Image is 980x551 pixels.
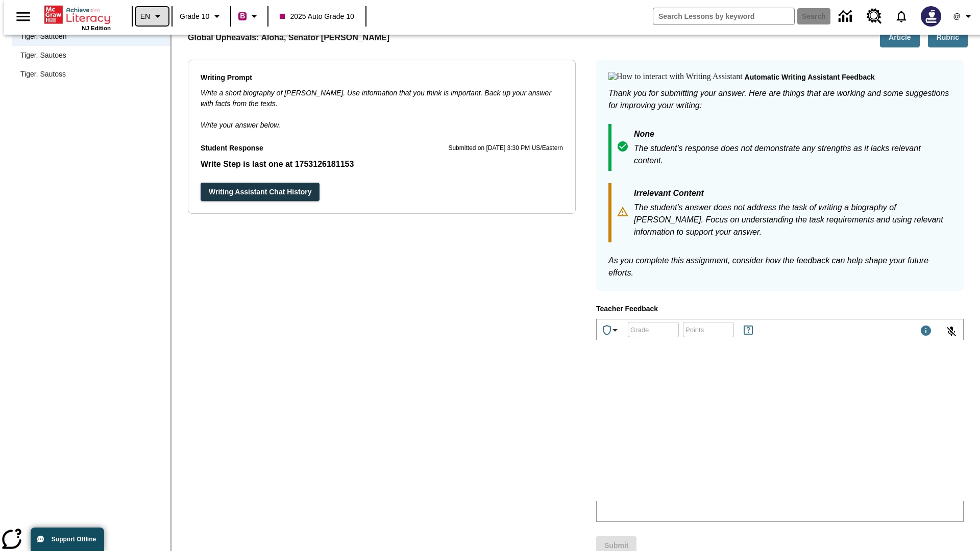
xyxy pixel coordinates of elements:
[201,158,563,170] p: Write Step is last one at 1753126181153
[8,2,38,32] button: Open side menu
[953,11,960,22] span: @
[280,11,354,22] span: 2025 Auto Grade 10
[234,7,264,26] button: Boost Class color is violet red. Change class color
[44,5,111,25] a: Home
[608,72,743,82] img: How to interact with Writing Assistant
[745,72,875,83] p: Automatic writing assistant feedback
[634,142,951,167] p: The student's response does not demonstrate any strengths as it lacks relevant content.
[176,7,227,26] button: Grade: Grade 10, Select a grade
[683,316,734,343] input: Points: Must be equal to or less than 25.
[947,7,980,26] button: Profile/Settings
[634,187,951,202] p: Irrelevant Content
[628,316,679,343] input: Grade: Letters, numbers, %, + and - are allowed.
[136,7,168,26] button: Language: EN, Select a language
[608,255,951,279] p: As you complete this assignment, consider how the feedback can help shape your future efforts.
[920,324,932,339] div: Maximum 1000 characters Press Escape to exit toolbar and use left and right arrow keys to access ...
[596,304,964,315] p: Teacher Feedback
[12,27,170,46] div: Tiger, Sautoen
[201,109,563,131] p: Write your answer below.
[20,69,66,80] div: Tiger, Sautoss
[861,3,888,30] a: Resource Center, Will open in new tab
[201,183,320,202] button: Writing Assistant Chat History
[180,11,209,22] span: Grade 10
[634,202,951,238] p: The student's answer does not address the task of writing a biography of [PERSON_NAME]. Focus on ...
[82,25,111,31] span: NJ Edition
[20,31,67,42] div: Tiger, Sautoen
[928,28,968,47] button: Rubric, Will open in new tab
[12,65,170,84] div: Tiger, Sautoss
[888,3,915,30] a: Notifications
[738,320,758,340] button: Rules for Earning Points and Achievements, Will open in new tab
[4,8,149,17] body: Type your response here.
[597,320,625,340] button: Achievements
[921,6,941,27] img: Avatar
[140,11,150,22] span: EN
[188,32,389,44] p: Global Upheavals: Aloha, Senator [PERSON_NAME]
[448,143,563,154] p: Submitted on [DATE] 3:30 PM US/Eastern
[201,143,263,154] p: Student Response
[52,536,96,543] span: Support Offline
[12,46,170,65] div: Tiger, Sautoes
[608,87,951,112] p: Thank you for submitting your answer. Here are things that are working and some suggestions for i...
[832,3,861,31] a: Data Center
[240,10,245,22] span: B
[31,528,104,551] button: Support Offline
[653,8,794,24] input: search field
[915,3,947,30] button: Select a new avatar
[201,72,563,84] p: Writing Prompt
[201,88,563,109] p: Write a short biography of [PERSON_NAME]. Use information that you think is important. Back up yo...
[20,50,66,61] div: Tiger, Sautoes
[880,28,920,47] button: Article, Will open in new tab
[628,322,679,337] div: Grade: Letters, numbers, %, + and - are allowed.
[201,158,563,170] p: Student Response
[634,128,951,142] p: None
[939,319,964,344] button: Click to activate and allow voice recognition
[683,322,734,337] div: Points: Must be equal to or less than 25.
[44,4,111,31] div: Home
